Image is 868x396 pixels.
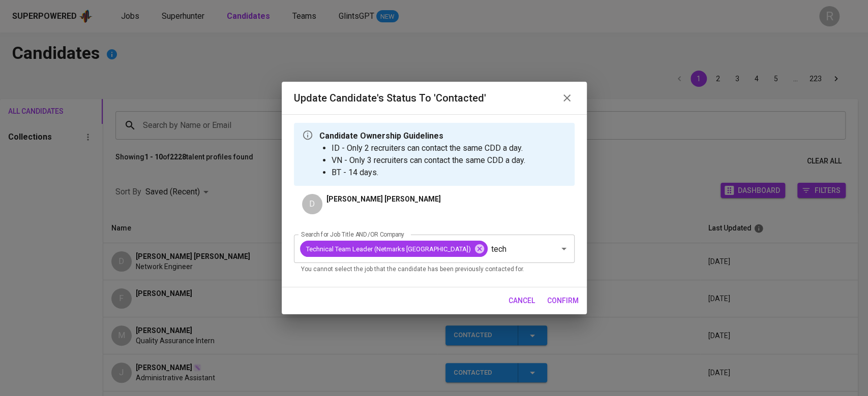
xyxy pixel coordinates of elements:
div: Technical Team Leader (Netmarks [GEOGRAPHIC_DATA]) [300,241,488,257]
button: cancel [504,291,539,310]
span: Technical Team Leader (Netmarks [GEOGRAPHIC_DATA]) [300,244,477,254]
li: BT - 14 days. [332,167,525,179]
div: D [302,194,322,214]
p: [PERSON_NAME] [PERSON_NAME] [326,194,441,204]
button: confirm [543,291,583,310]
p: You cannot select the job that the candidate has been previously contacted for. [301,265,567,275]
h6: Update Candidate's Status to 'Contacted' [294,90,486,106]
li: ID - Only 2 recruiters can contact the same CDD a day. [332,142,525,154]
p: Candidate Ownership Guidelines [319,130,525,142]
span: confirm [547,294,579,307]
span: cancel [508,294,535,307]
button: Open [557,242,571,256]
li: VN - Only 3 recruiters can contact the same CDD a day. [332,154,525,167]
